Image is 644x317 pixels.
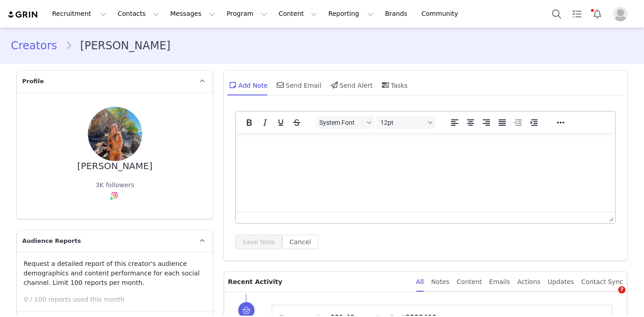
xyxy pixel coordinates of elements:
div: Notes [431,272,449,292]
div: Press the Up and Down arrow keys to resize the editor. [606,212,615,223]
button: Underline [273,116,288,129]
img: placeholder-profile.jpg [613,7,628,21]
button: Content [273,4,322,24]
iframe: Rich Text Area [236,133,615,212]
div: Content [457,272,482,292]
button: Notifications [587,4,607,24]
div: 3K followers [96,180,135,190]
img: instagram.svg [111,192,118,199]
div: Updates [548,272,574,292]
span: Profile [22,77,44,86]
button: Program [221,4,273,24]
div: All [416,272,424,292]
div: Actions [517,272,540,292]
button: Italic [257,116,273,129]
button: Messages [165,4,221,24]
div: Send Alert [329,74,373,96]
button: Increase indent [526,116,542,129]
a: Tasks [567,4,587,24]
button: Reporting [323,4,379,24]
button: Justify [495,116,510,129]
div: Add Note [227,74,268,96]
button: Profile [608,7,637,21]
div: Send Email [275,74,322,96]
button: Bold [241,116,257,129]
div: Emails [489,272,510,292]
p: 0 / 100 reports used this month [24,295,213,304]
button: Recruitment [47,4,112,24]
button: Contacts [112,4,164,24]
button: Reveal or hide additional toolbar items [553,116,568,129]
a: Community [416,4,468,24]
button: Decrease indent [510,116,526,129]
button: Align center [463,116,478,129]
button: Cancel [282,235,318,249]
a: Brands [380,4,415,24]
button: Font sizes [377,116,436,129]
div: [PERSON_NAME] [77,161,153,171]
button: Align left [447,116,462,129]
button: Save Note [235,235,282,249]
span: System Font [319,119,364,126]
button: Strikethrough [289,116,304,129]
div: Contact Sync [581,272,623,292]
button: Fonts [316,116,375,129]
span: 7 [618,286,625,293]
button: Align right [479,116,494,129]
img: grin logo [7,10,39,19]
div: Tasks [380,74,408,96]
span: Audience Reports [22,237,81,246]
p: Request a detailed report of this creator's audience demographics and content performance for eac... [24,259,206,288]
iframe: Intercom live chat [600,286,621,308]
span: 12pt [380,119,425,126]
a: Creators [11,38,65,54]
button: Search [547,4,567,24]
img: cbf829e8-d1f9-4e89-b06c-32b298bb1e9e.jpg [88,107,142,161]
p: Recent Activity [228,272,409,292]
